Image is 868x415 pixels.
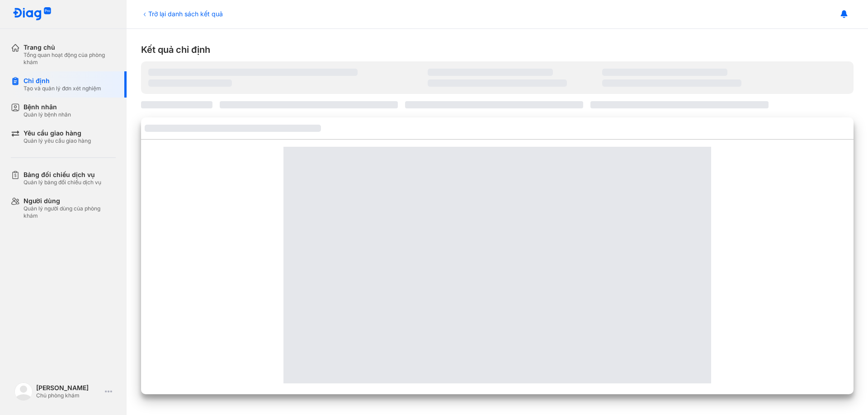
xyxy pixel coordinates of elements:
[24,43,116,51] div: Trang chủ
[24,205,116,219] div: Quản lý người dùng của phòng khám
[36,392,101,399] div: Chủ phòng khám
[14,382,33,401] img: logo
[24,103,71,111] div: Bệnh nhân
[24,197,116,205] div: Người dùng
[24,129,91,137] div: Yêu cầu giao hàng
[24,51,116,66] div: Tổng quan hoạt động của phòng khám
[24,137,91,145] div: Quản lý yêu cầu giao hàng
[24,85,101,92] div: Tạo và quản lý đơn xét nghiệm
[141,43,854,56] div: Kết quả chỉ định
[141,9,223,19] div: Trở lại danh sách kết quả
[13,7,52,21] img: logo
[24,111,71,118] div: Quản lý bệnh nhân
[24,179,101,186] div: Quản lý bảng đối chiếu dịch vụ
[24,77,101,85] div: Chỉ định
[36,384,101,392] div: [PERSON_NAME]
[24,171,101,179] div: Bảng đối chiếu dịch vụ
